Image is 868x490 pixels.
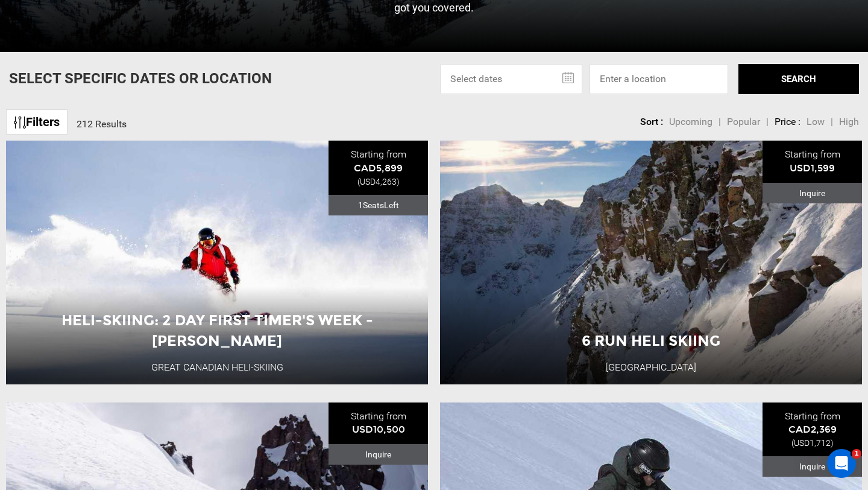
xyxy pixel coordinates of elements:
li: | [719,115,721,129]
span: High [839,116,859,127]
li: | [766,115,769,129]
span: Upcoming [669,116,712,127]
button: SEARCH [738,64,859,94]
input: Enter a location [590,64,728,94]
li: Sort : [640,115,663,129]
li: Price : [775,115,800,129]
input: Select dates [440,64,582,94]
li: | [831,115,833,129]
span: 1 [852,449,861,459]
img: btn-icon.svg [14,116,26,129]
span: Low [807,116,825,127]
a: Filters [6,109,68,135]
p: Select Specific Dates Or Location [9,68,272,89]
iframe: Intercom live chat [827,449,856,478]
span: 212 Results [77,118,127,130]
span: Popular [727,116,760,127]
